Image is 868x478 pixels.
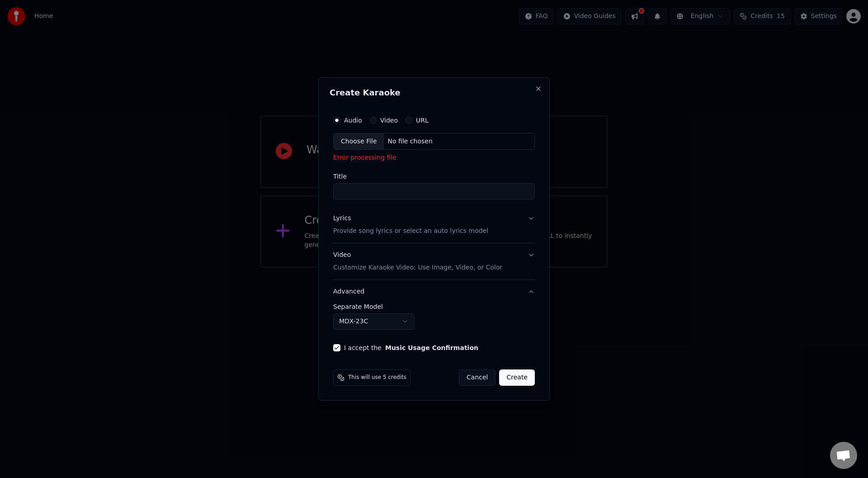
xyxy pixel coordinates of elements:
[344,345,478,351] label: I accept the
[459,369,495,386] button: Cancel
[385,345,478,351] button: I accept the
[333,227,488,236] p: Provide song lyrics or select an auto lyrics model
[333,214,351,223] div: Lyrics
[333,174,535,180] label: Title
[334,133,384,150] div: Choose File
[344,117,362,123] label: Audio
[348,374,406,381] span: This will use 5 credits
[333,280,535,303] button: Advanced
[333,243,535,279] button: VideoCustomize Karaoke Video: Use Image, Video, or Color
[380,117,398,123] label: Video
[333,303,535,310] label: Separate Model
[333,251,502,272] div: Video
[333,303,535,337] div: Advanced
[384,137,436,146] div: No file chosen
[333,263,502,272] p: Customize Karaoke Video: Use Image, Video, or Color
[333,154,535,163] div: Error processing file
[330,89,538,97] h2: Create Karaoke
[416,117,429,123] label: URL
[333,207,535,243] button: LyricsProvide song lyrics or select an auto lyrics model
[499,369,535,386] button: Create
